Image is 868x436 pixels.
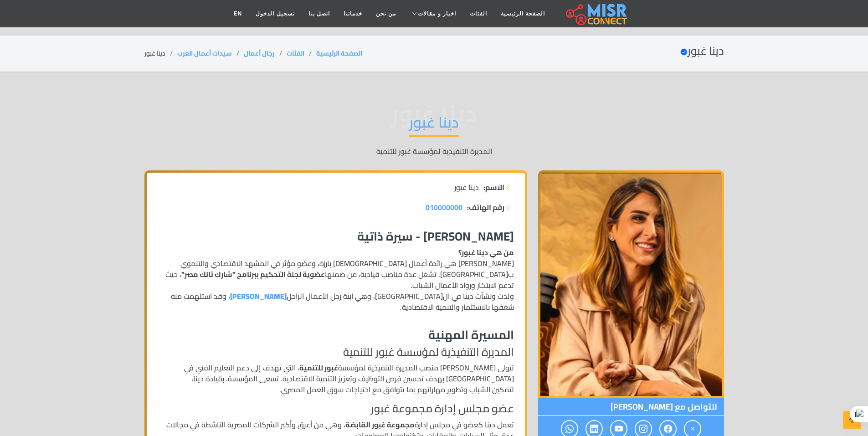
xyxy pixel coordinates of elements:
[494,5,552,22] a: الصفحة الرئيسية
[403,5,463,22] a: اخبار و مقالات
[177,47,232,59] a: سيدات أعمال العرب
[299,361,338,374] strong: غبور للتنمية
[158,247,514,313] p: [PERSON_NAME] هي رائدة أعمال [DEMOGRAPHIC_DATA] بارزة، وعضو مؤثر في المشهد الاقتصادي والتنموي ب[G...
[680,45,724,58] h2: دينا غبور
[230,289,287,303] a: [PERSON_NAME]
[158,229,514,243] h3: [PERSON_NAME] - سيرة ذاتية
[287,47,304,59] a: الفئات
[418,10,456,18] span: اخبار و مقالات
[144,146,724,157] p: المديرة التنفيذية لمؤسسة غبور للتنمية
[463,5,494,22] a: الفئات
[227,5,249,22] a: EN
[345,418,415,431] strong: مجموعة غبور القابضة
[454,182,479,193] span: دينا غبور
[483,182,504,193] strong: الاسم:
[409,113,459,137] h1: دينا غبور
[458,246,514,259] strong: من هي دينا غبور؟
[426,202,462,213] a: 010000000
[244,47,275,59] a: رجال أعمال
[426,200,462,214] span: 010000000
[158,362,514,395] p: تتولى [PERSON_NAME] منصب المديرة التنفيذية لمؤسسة ، التي تهدف إلى دعم التعليم الفني في [GEOGRAPHI...
[181,267,325,281] strong: عضوية لجنة التحكيم ببرنامج "شارك تانك مصر"
[680,48,688,56] svg: Verified account
[249,5,301,22] a: تسجيل الدخول
[158,328,514,342] h3: المسيرة المهنية
[538,170,724,398] img: دينا غبور
[566,2,627,25] img: main.misr_connect
[538,398,724,415] span: للتواصل مع [PERSON_NAME]
[316,47,362,59] a: الصفحة الرئيسية
[369,5,403,22] a: من نحن
[302,5,337,22] a: اتصل بنا
[158,346,514,359] h4: المديرة التنفيذية لمؤسسة غبور للتنمية
[467,202,504,213] strong: رقم الهاتف:
[158,402,514,415] h4: عضو مجلس إدارة مجموعة غبور
[337,5,369,22] a: خدماتنا
[144,49,177,58] li: دينا غبور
